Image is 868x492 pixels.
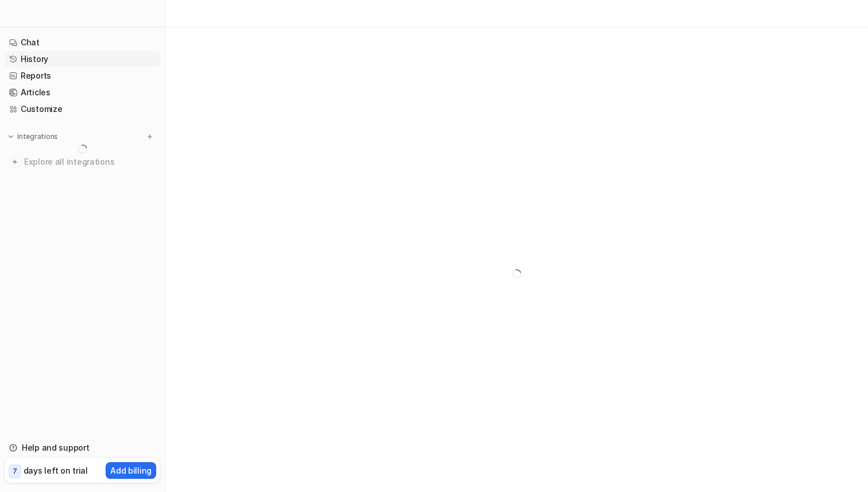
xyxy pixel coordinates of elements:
button: Add billing [106,462,156,479]
a: Chat [5,34,160,51]
a: Reports [5,68,160,84]
a: Customize [5,101,160,117]
a: History [5,51,160,67]
img: explore all integrations [9,156,21,168]
p: days left on trial [24,464,88,476]
img: menu_add.svg [146,133,154,141]
a: Explore all integrations [5,154,160,170]
a: Help and support [5,440,160,456]
button: Integrations [5,131,61,142]
p: Add billing [110,464,152,476]
span: Explore all integrations [24,153,156,171]
img: expand menu [7,133,15,141]
p: Integrations [17,132,58,141]
a: Articles [5,84,160,100]
p: 7 [13,466,17,476]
